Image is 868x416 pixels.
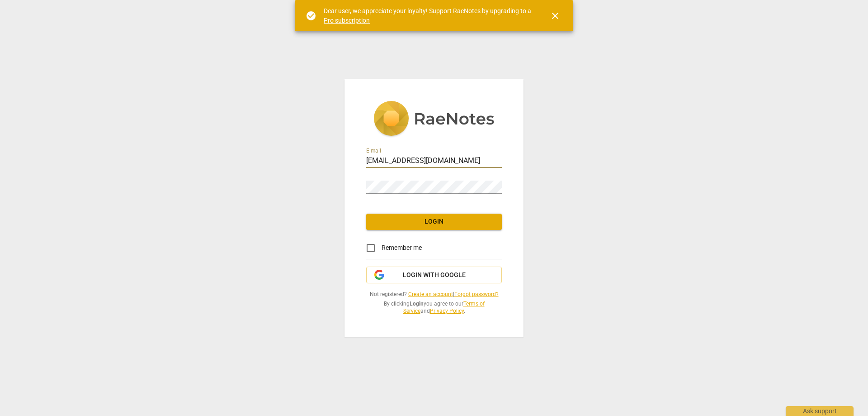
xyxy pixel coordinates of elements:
button: Login with Google [366,267,502,284]
button: Close [544,5,566,27]
div: Ask support [786,406,854,416]
b: Login [410,301,424,307]
a: Terms of Service [403,301,485,315]
img: 5ac2273c67554f335776073100b6d88f.svg [373,101,495,138]
span: By clicking you agree to our and . [366,300,502,315]
div: Dear user, we appreciate your loyalty! Support RaeNotes by upgrading to a [324,6,533,25]
a: Create an account [408,291,453,297]
span: Not registered? | [366,291,502,298]
span: Login with Google [403,271,466,280]
span: Remember me [382,243,422,253]
a: Pro subscription [324,17,370,24]
a: Forgot password? [454,291,499,297]
span: close [550,10,561,21]
label: E-mail [366,148,381,153]
button: Login [366,214,502,230]
a: Privacy Policy [430,308,464,314]
span: Login [373,217,495,226]
span: check_circle [306,10,316,21]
